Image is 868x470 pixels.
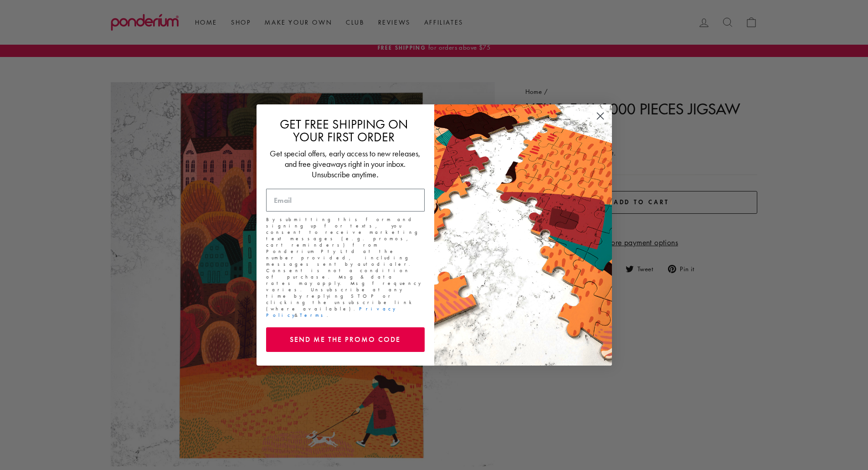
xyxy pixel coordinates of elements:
input: Email [266,189,425,212]
span: GET FREE SHIPPING ON YOUR FIRST ORDER [280,116,408,145]
p: By submitting this form and signing up for texts, you consent to receive marketing text messages ... [266,216,425,318]
button: SEND ME THE PROMO CODE [266,327,425,352]
span: Unsubscribe anytime [312,169,376,180]
img: 463cf514-4bc2-4db9-8857-826b03b94972.jpeg [434,104,612,366]
span: . [376,170,379,179]
a: Privacy Policy [266,305,395,318]
span: Get special offers, early access to new releases, and free giveaways right in your inbox. [270,148,421,169]
button: Close dialog [592,108,608,124]
a: Terms [300,312,327,318]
